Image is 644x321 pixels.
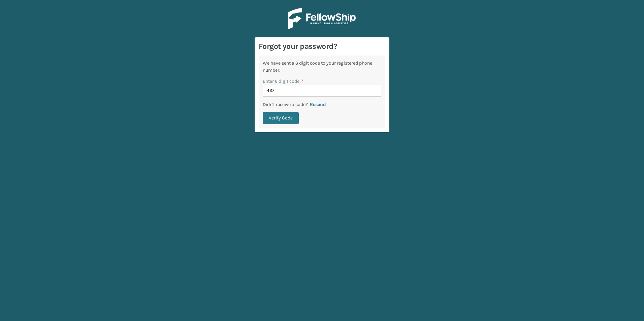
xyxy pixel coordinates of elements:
[263,101,308,108] p: Didn't receive a code?
[288,8,356,29] img: Logo
[308,102,328,108] button: Resend
[263,60,381,74] div: We have sent a 6 digit code to your registered phone number:
[263,112,299,124] button: Verify Code
[263,78,303,85] label: Enter 6 digit code:
[259,41,385,51] h3: Forgot your password?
